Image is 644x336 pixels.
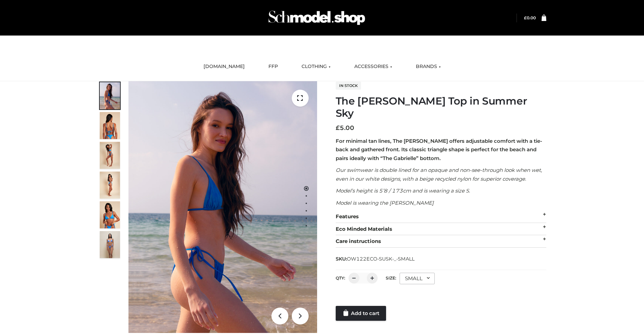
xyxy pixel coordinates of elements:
[336,306,386,321] a: Add to cart
[336,275,345,281] label: QTY:
[336,187,470,194] em: Model’s height is 5’8 / 173cm and is wearing a size S.
[336,124,354,132] bdi: 5.00
[336,82,361,90] span: In stock
[336,124,340,132] span: £
[100,82,120,109] img: 1.Alex-top_SS-1_4464b1e7-c2c9-4e4b-a62c-58381cd673c0-1.jpg
[347,256,414,262] span: OW122ECO-SUSK-_-SMALL
[336,210,546,223] div: Features
[411,59,446,74] a: BRANDS
[400,273,435,284] div: SMALL
[266,4,367,31] img: Schmodel Admin 964
[349,59,397,74] a: ACCESSORIES
[100,112,120,139] img: 5.Alex-top_CN-1-1_1-1.jpg
[100,201,120,228] img: 2.Alex-top_CN-1-1-2.jpg
[263,59,283,74] a: FFP
[386,275,396,281] label: Size:
[100,172,120,199] img: 3.Alex-top_CN-1-1-2.jpg
[198,59,250,74] a: [DOMAIN_NAME]
[524,15,536,20] a: £0.00
[336,223,546,236] div: Eco Minded Materials
[128,81,317,333] img: 1.Alex-top_SS-1_4464b1e7-c2c9-4e4b-a62c-58381cd673c0 (1)
[524,15,527,20] span: £
[336,167,542,182] em: Our swimwear is double lined for an opaque and non-see-through look when wet, even in our white d...
[524,15,536,20] bdi: 0.00
[336,200,434,206] em: Model is wearing the [PERSON_NAME]
[336,138,542,161] strong: For minimal tan lines, The [PERSON_NAME] offers adjustable comfort with a tie-back and gathered f...
[336,235,546,248] div: Care instructions
[100,142,120,169] img: 4.Alex-top_CN-1-1-2.jpg
[336,95,546,119] h1: The [PERSON_NAME] Top in Summer Sky
[100,231,120,258] img: SSVC.jpg
[296,59,336,74] a: CLOTHING
[336,255,415,263] span: SKU:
